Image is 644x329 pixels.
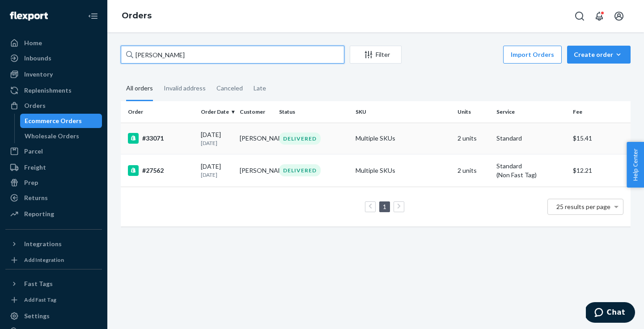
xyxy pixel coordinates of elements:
div: Home [24,38,42,47]
div: Freight [24,163,46,172]
a: Add Fast Tag [5,295,102,305]
td: Multiple SKUs [352,154,454,187]
img: Flexport logo [10,12,48,21]
ol: breadcrumbs [114,3,159,29]
iframe: Opens a widget where you can chat to one of our agents [586,302,635,325]
div: All orders [126,77,153,101]
a: Parcel [5,144,102,158]
div: Integrations [24,239,62,248]
div: Parcel [24,147,43,156]
a: Add Integration [5,255,102,265]
a: Reporting [5,207,102,221]
div: Orders [24,101,46,110]
button: Import Orders [503,46,562,64]
button: Open Search Box [571,7,589,25]
div: Prep [24,178,38,187]
div: #33071 [128,133,194,144]
td: 2 units [454,123,493,154]
div: Late [254,77,266,100]
a: Inbounds [5,51,102,65]
p: Standard [496,162,566,171]
div: #27562 [128,165,194,176]
th: Order [121,101,197,123]
a: Orders [5,98,102,113]
button: Close Navigation [84,7,102,25]
a: Orders [122,11,152,21]
a: Page 1 is your current page [381,203,388,210]
div: Fast Tags [24,279,53,288]
a: Ecommerce Orders [20,114,102,128]
td: [PERSON_NAME] [236,154,275,187]
div: DELIVERED [279,132,321,145]
th: Fee [569,101,631,123]
div: Replenishments [24,86,72,95]
th: Order Date [197,101,236,123]
td: Multiple SKUs [352,123,454,154]
td: $15.41 [569,123,631,154]
button: Filter [350,46,402,64]
td: 2 units [454,154,493,187]
span: 25 results per page [556,203,610,210]
a: Freight [5,160,102,175]
a: Prep [5,175,102,190]
th: SKU [352,101,454,123]
button: Create order [567,46,631,64]
div: Add Fast Tag [24,296,56,303]
div: Returns [24,193,48,202]
a: Replenishments [5,83,102,98]
input: Search orders [121,46,344,64]
div: Inbounds [24,54,51,63]
a: Settings [5,309,102,323]
button: Integrations [5,237,102,251]
div: Add Integration [24,256,64,264]
button: Open notifications [590,7,608,25]
th: Status [275,101,352,123]
th: Units [454,101,493,123]
div: Canceled [216,77,243,100]
th: Service [493,101,569,123]
div: Customer [240,108,271,115]
p: [DATE] [201,171,233,179]
div: Create order [574,50,624,59]
div: Invalid address [164,77,206,100]
td: [PERSON_NAME] [236,123,275,154]
button: Open account menu [610,7,628,25]
div: DELIVERED [279,164,321,176]
div: Reporting [24,209,54,218]
div: [DATE] [201,162,233,179]
div: (Non Fast Tag) [496,171,566,179]
p: Standard [496,134,566,143]
td: $12.21 [569,154,631,187]
button: Fast Tags [5,277,102,291]
div: Settings [24,312,50,320]
button: Help Center [627,142,644,188]
div: [DATE] [201,130,233,147]
p: [DATE] [201,139,233,147]
a: Inventory [5,67,102,81]
div: Wholesale Orders [25,132,79,141]
div: Inventory [24,70,53,79]
div: Filter [350,50,401,59]
a: Home [5,36,102,50]
div: Ecommerce Orders [25,116,82,125]
a: Wholesale Orders [20,129,102,143]
a: Returns [5,191,102,205]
